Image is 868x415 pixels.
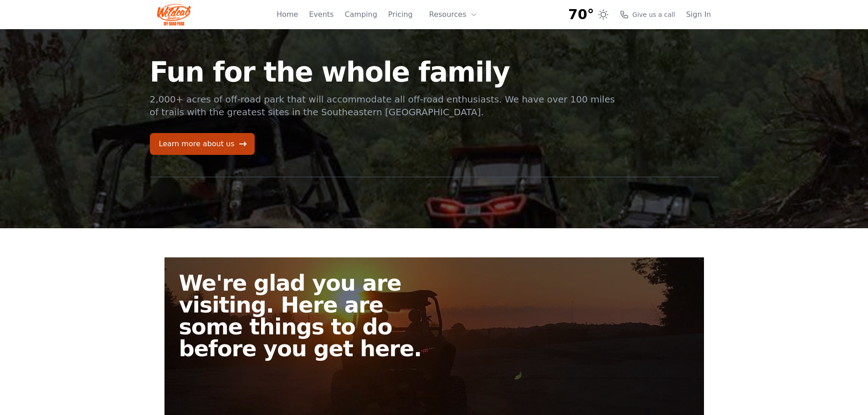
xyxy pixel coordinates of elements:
h2: We're glad you are visiting. Here are some things to do before you get here. [179,272,442,359]
a: Pricing [388,9,413,20]
button: Resources [424,5,483,24]
h1: Fun for the whole family [150,58,616,86]
span: Give us a call [632,10,675,19]
a: Learn more about us [150,133,255,155]
a: Events [309,9,334,20]
a: Camping [344,9,377,20]
span: 70° [568,6,594,23]
a: Home [277,9,298,20]
a: Sign In [686,9,711,20]
a: Give us a call [620,10,675,19]
p: 2,000+ acres of off-road park that will accommodate all off-road enthusiasts. We have over 100 mi... [150,93,616,118]
img: Wildcat Logo [157,4,191,26]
